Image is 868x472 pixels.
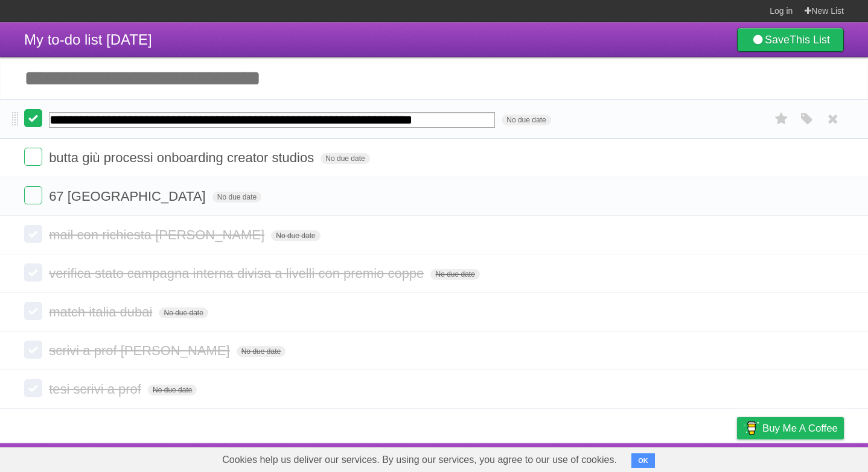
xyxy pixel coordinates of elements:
[680,446,707,469] a: Terms
[737,417,844,439] a: Buy me a coffee
[790,34,830,46] b: This List
[502,115,550,125] span: No due date
[148,385,197,395] span: No due date
[24,31,152,48] span: My to-do list [DATE]
[631,453,655,468] button: OK
[49,189,209,204] span: 67 [GEOGRAPHIC_DATA]
[576,446,602,469] a: About
[49,266,427,281] span: verifica stato campagna interna divisa a livelli con premio coppe
[768,446,844,469] a: Suggest a feature
[159,307,208,318] span: No due date
[24,186,42,204] label: Done
[49,343,233,358] span: scrivi a prof [PERSON_NAME]
[210,448,629,472] span: Cookies help us deliver our services. By using our services, you agree to our use of cookies.
[24,109,42,127] label: Done
[24,225,42,243] label: Done
[430,269,479,280] span: No due date
[24,148,42,166] label: Done
[616,446,665,469] a: Developers
[737,28,844,52] a: SaveThis List
[743,418,759,438] img: Buy me a coffee
[271,230,320,241] span: No due date
[237,346,286,357] span: No due date
[770,109,793,129] label: Star task
[212,192,261,203] span: No due date
[24,379,42,397] label: Done
[49,304,155,319] span: match italia dubai
[49,382,144,397] span: tesi scrivi a prof
[49,150,317,165] span: butta giù processi onboarding creator studios
[24,302,42,320] label: Done
[721,446,753,469] a: Privacy
[24,263,42,282] label: Done
[24,341,42,359] label: Done
[321,153,369,164] span: No due date
[762,418,838,439] span: Buy me a coffee
[49,227,267,242] span: mail con richiesta [PERSON_NAME]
